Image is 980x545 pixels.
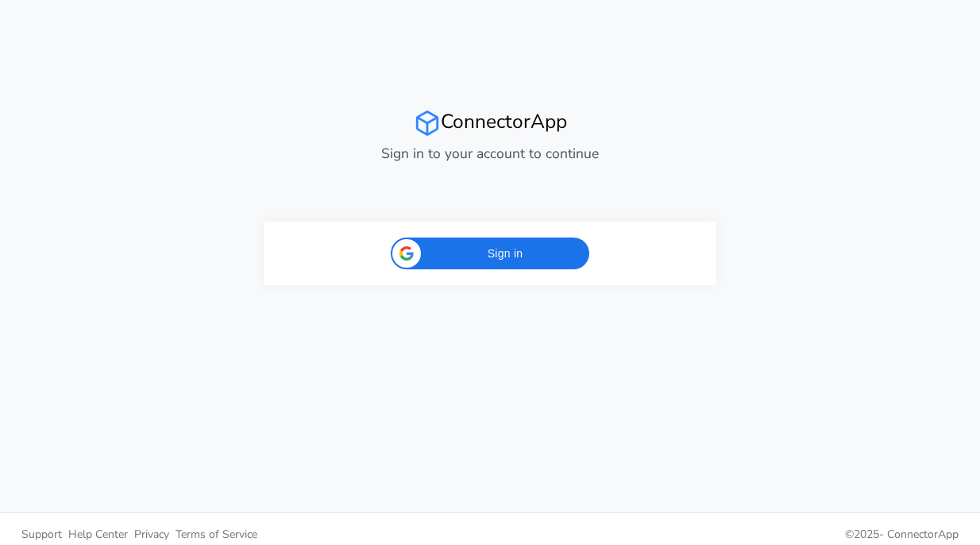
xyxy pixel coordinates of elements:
[134,527,169,542] span: Privacy
[176,527,257,542] span: Terms of Service
[21,527,62,542] span: Support
[264,110,716,137] h2: ConnectorApp
[502,526,959,543] p: © 2025 -
[887,527,959,542] span: ConnectorApp
[68,527,128,542] span: Help Center
[264,143,716,164] p: Sign in to your account to continue
[391,238,589,269] div: Sign in
[430,245,580,262] span: Sign in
